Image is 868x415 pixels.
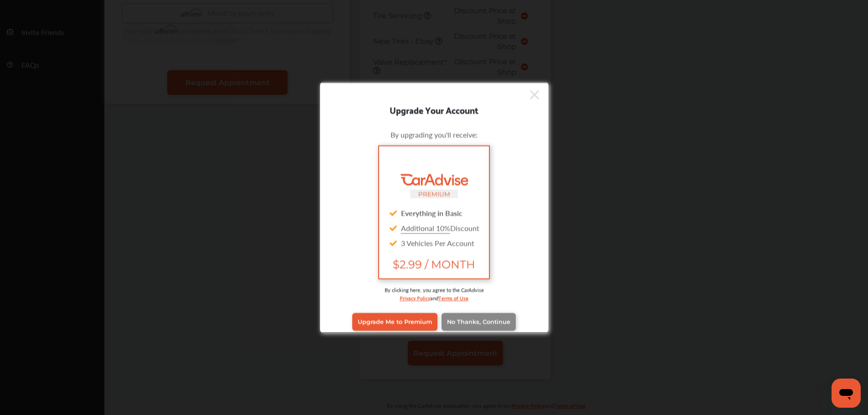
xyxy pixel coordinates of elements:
[320,102,548,117] div: Upgrade Your Account
[401,207,462,218] strong: Everything in Basic
[832,379,861,408] iframe: Button to launch messaging window
[352,313,437,330] a: Upgrade Me to Premium
[386,235,481,250] div: 3 Vehicles Per Account
[386,257,481,271] span: $2.99 / MONTH
[401,222,479,233] span: Discount
[401,222,450,233] u: Additional 10%
[418,190,450,197] small: PREMIUM
[358,318,432,325] span: Upgrade Me to Premium
[438,293,468,302] a: Terms of Use
[400,293,430,302] a: Privacy Policy
[442,313,516,330] a: No Thanks, Continue
[447,318,510,325] span: No Thanks, Continue
[334,286,534,311] div: By clicking here, you agree to the CarAdvise and
[334,129,534,139] div: By upgrading you'll receive:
